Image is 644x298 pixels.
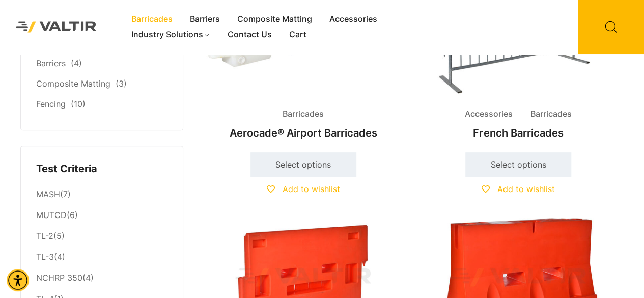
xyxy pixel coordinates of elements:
[71,58,82,68] span: (4)
[36,58,66,68] a: Barriers
[219,27,281,42] a: Contact Us
[229,12,321,27] a: Composite Matting
[36,161,167,177] h4: Test Criteria
[36,205,167,226] li: (6)
[123,12,181,27] a: Barricades
[71,99,86,109] span: (10)
[482,184,555,194] a: Add to wishlist
[465,152,571,177] a: Select options for “French Barricades”
[36,252,54,262] a: TL-3
[116,78,127,89] span: (3)
[36,184,167,205] li: (7)
[283,184,340,194] span: Add to wishlist
[457,106,520,122] span: Accessories
[418,122,618,144] h2: French Barricades
[123,27,219,42] a: Industry Solutions
[7,269,29,291] div: Accessibility Menu
[321,12,386,27] a: Accessories
[8,13,105,41] img: Valtir Rentals
[36,189,60,199] a: MASH
[36,210,67,220] a: MUTCD
[250,152,356,177] a: Select options for “Aerocade® Airport Barricades”
[36,78,110,89] a: Composite Matting
[36,273,82,283] a: NCHRP 350
[36,99,66,109] a: Fencing
[497,184,555,194] span: Add to wishlist
[181,12,229,27] a: Barriers
[275,106,331,122] span: Barricades
[36,226,167,247] li: (5)
[36,247,167,268] li: (4)
[204,122,403,144] h2: Aerocade® Airport Barricades
[267,184,340,194] a: Add to wishlist
[281,27,315,42] a: Cart
[36,268,167,289] li: (4)
[523,106,579,122] span: Barricades
[36,231,53,241] a: TL-2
